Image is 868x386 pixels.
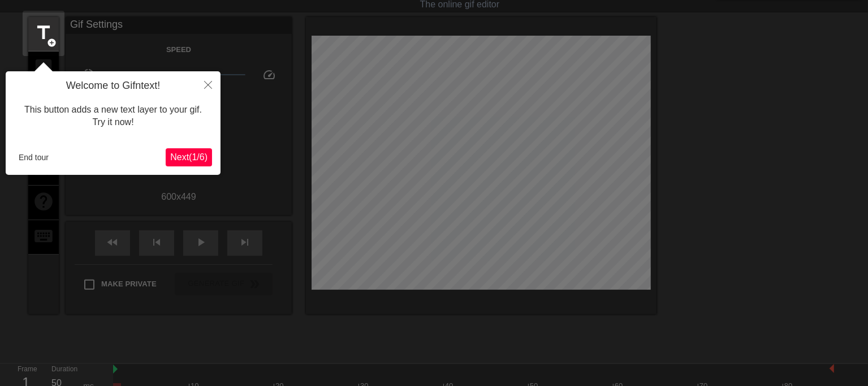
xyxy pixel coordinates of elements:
[166,148,212,166] button: Next
[170,152,208,162] span: Next ( 1 / 6 )
[196,71,221,97] button: Close
[14,149,53,166] button: End tour
[14,80,212,92] h4: Welcome to Gifntext!
[14,92,212,140] div: This button adds a new text layer to your gif. Try it now!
